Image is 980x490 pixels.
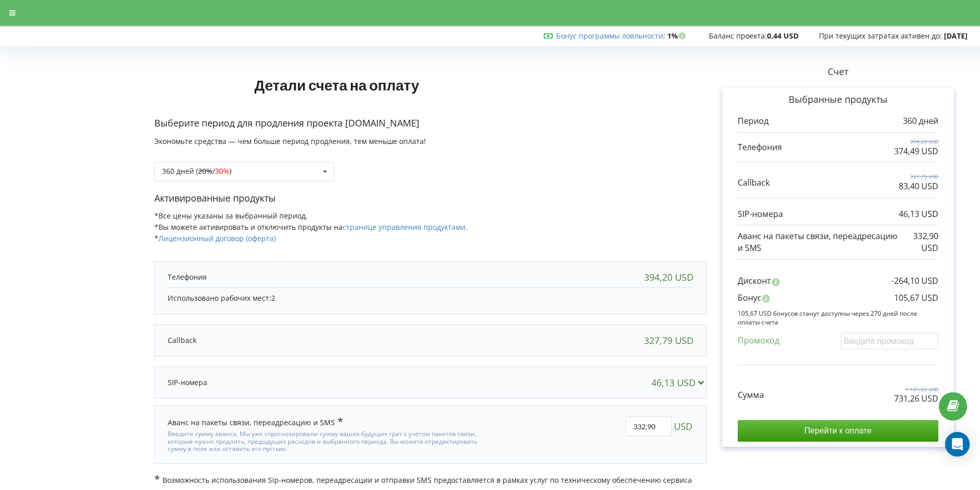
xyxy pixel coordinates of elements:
[738,93,938,106] p: Выбранные продукты
[215,166,229,176] span: 30%
[894,138,938,145] p: 394,20 USD
[158,233,276,243] a: Лицензионный договор (оферта)
[343,222,468,232] a: странице управления продуктами.
[168,428,491,452] div: Введите сумму аванса. Мы уже спрогнозировали сумму ваших будущих трат с учетом пакетов связи, кот...
[154,117,707,130] p: Выберите период для продления проекта [DOMAIN_NAME]
[707,65,969,79] p: Счет
[198,166,212,176] s: 20%
[556,31,665,41] span: :
[892,275,938,287] p: -264,10 USD
[644,335,693,346] div: 327,79 USD
[894,146,938,157] p: 374,49 USD
[738,309,938,326] p: 105,67 USD бонусов станут доступны через 270 дней после оплаты счета
[894,393,938,405] p: 731,26 USD
[162,168,231,175] div: 360 дней ( / )
[168,272,207,282] p: Телефония
[168,416,343,428] div: Аванс на пакеты связи, переадресацию и SMS
[271,293,275,303] span: 2
[903,115,938,127] p: 360 дней
[899,180,938,192] p: 83,40 USD
[154,192,707,205] p: Активированные продукты
[738,208,783,220] p: SIP-номера
[899,173,938,180] p: 327,79 USD
[894,386,938,393] p: 1 101,02 USD
[899,208,938,220] p: 46,13 USD
[168,293,693,303] p: Использовано рабочих мест:
[651,377,708,388] div: 46,13 USD
[154,136,426,146] span: Экономьте средства — чем больше период продления, тем меньше оплата!
[841,333,938,349] input: Введите промокод
[738,389,764,401] p: Сумма
[168,377,207,388] p: SIP-номера
[819,31,942,41] span: При текущих затратах активен до:
[556,31,663,41] a: Бонус программы лояльности
[168,335,197,346] p: Callback
[738,230,900,254] p: Аванс на пакеты связи, переадресацию и SMS
[944,31,968,41] strong: [DATE]
[674,416,692,436] span: USD
[738,275,771,287] p: Дисконт
[738,420,938,442] input: Перейти к оплате
[667,31,688,41] strong: 1%
[738,177,770,189] p: Callback
[738,141,782,153] p: Телефония
[154,211,308,221] span: *Все цены указаны за выбранный период.
[709,31,767,41] span: Баланс проекта:
[738,292,761,304] p: Бонус
[945,432,970,457] div: Open Intercom Messenger
[894,292,938,304] p: 105,67 USD
[900,230,938,254] p: 332,90 USD
[154,222,468,232] span: *Вы можете активировать и отключить продукты на
[154,60,519,110] h1: Детали счета на оплату
[738,335,779,347] p: Промокод
[154,474,707,485] p: Возможность использования Sip-номеров, переадресации и отправки SMS предоставляется в рамках услу...
[738,115,769,127] p: Период
[767,31,798,41] strong: 0,44 USD
[644,272,693,282] div: 394,20 USD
